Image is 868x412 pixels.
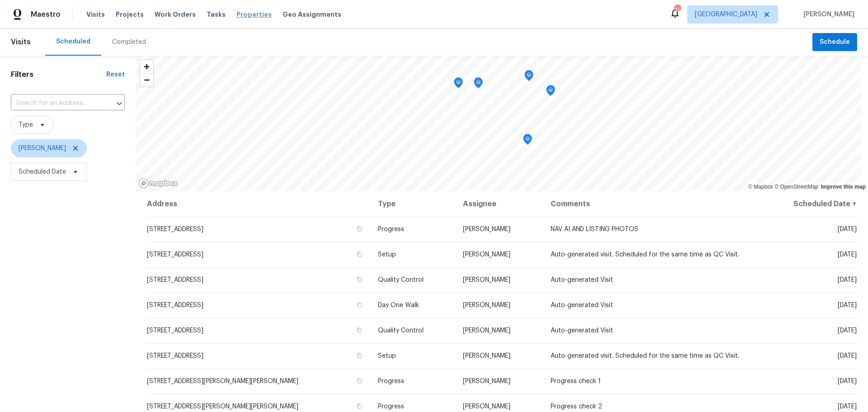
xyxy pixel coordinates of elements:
[551,277,613,283] span: Auto-generated Visit
[56,37,90,46] div: Scheduled
[378,226,404,232] span: Progress
[774,184,818,190] a: OpenStreetMap
[748,184,773,190] a: Mapbox
[207,11,226,18] span: Tasks
[378,302,419,308] span: Day One Walk
[140,73,153,86] button: Zoom out
[551,302,613,308] span: Auto-generated Visit
[838,226,857,232] span: [DATE]
[546,85,555,99] div: Map marker
[116,10,144,19] span: Projects
[138,178,178,189] a: Mapbox homepage
[454,77,463,91] div: Map marker
[551,403,602,410] span: Progress check 2
[355,301,363,309] button: Copy Address
[674,5,680,14] div: 11
[821,184,866,190] a: Improve this map
[355,250,363,258] button: Copy Address
[155,10,196,19] span: Work Orders
[19,167,66,176] span: Scheduled Date
[355,326,363,334] button: Copy Address
[378,277,424,283] span: Quality Control
[474,77,483,91] div: Map marker
[378,353,396,359] span: Setup
[86,10,105,19] span: Visits
[146,191,371,217] th: Address
[140,60,153,73] button: Zoom in
[757,191,857,217] th: Scheduled Date ↑
[800,10,854,19] span: [PERSON_NAME]
[838,327,857,334] span: [DATE]
[812,33,857,52] button: Schedule
[147,378,298,384] span: [STREET_ADDRESS][PERSON_NAME][PERSON_NAME]
[136,56,861,191] canvas: Map
[147,251,203,258] span: [STREET_ADDRESS]
[378,327,424,334] span: Quality Control
[523,134,532,148] div: Map marker
[283,10,341,19] span: Geo Assignments
[463,378,510,384] span: [PERSON_NAME]
[147,302,203,308] span: [STREET_ADDRESS]
[838,251,857,258] span: [DATE]
[838,378,857,384] span: [DATE]
[543,191,757,217] th: Comments
[695,10,757,19] span: [GEOGRAPHIC_DATA]
[106,70,125,79] div: Reset
[371,191,456,217] th: Type
[463,353,510,359] span: [PERSON_NAME]
[355,275,363,284] button: Copy Address
[113,97,126,110] button: Open
[31,10,61,19] span: Maestro
[11,70,106,79] h1: Filters
[11,96,99,110] input: Search for an address...
[11,32,31,52] span: Visits
[112,38,146,47] div: Completed
[551,353,739,359] span: Auto-generated visit. Scheduled for the same time as QC Visit.
[820,37,850,48] span: Schedule
[551,251,739,258] span: Auto-generated visit. Scheduled for the same time as QC Visit.
[378,378,404,384] span: Progress
[355,377,363,385] button: Copy Address
[838,277,857,283] span: [DATE]
[19,120,33,129] span: Type
[463,251,510,258] span: [PERSON_NAME]
[355,351,363,360] button: Copy Address
[463,226,510,232] span: [PERSON_NAME]
[378,403,404,410] span: Progress
[147,403,298,410] span: [STREET_ADDRESS][PERSON_NAME][PERSON_NAME]
[463,277,510,283] span: [PERSON_NAME]
[147,327,203,334] span: [STREET_ADDRESS]
[838,403,857,410] span: [DATE]
[463,327,510,334] span: [PERSON_NAME]
[19,144,66,153] span: [PERSON_NAME]
[838,353,857,359] span: [DATE]
[551,327,613,334] span: Auto-generated Visit
[551,378,601,384] span: Progress check 1
[355,225,363,233] button: Copy Address
[456,191,543,217] th: Assignee
[147,226,203,232] span: [STREET_ADDRESS]
[236,10,272,19] span: Properties
[147,277,203,283] span: [STREET_ADDRESS]
[524,70,533,84] div: Map marker
[355,402,363,410] button: Copy Address
[551,226,638,232] span: NAV AI AND LISTING PHOTOS
[147,353,203,359] span: [STREET_ADDRESS]
[463,302,510,308] span: [PERSON_NAME]
[838,302,857,308] span: [DATE]
[463,403,510,410] span: [PERSON_NAME]
[378,251,396,258] span: Setup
